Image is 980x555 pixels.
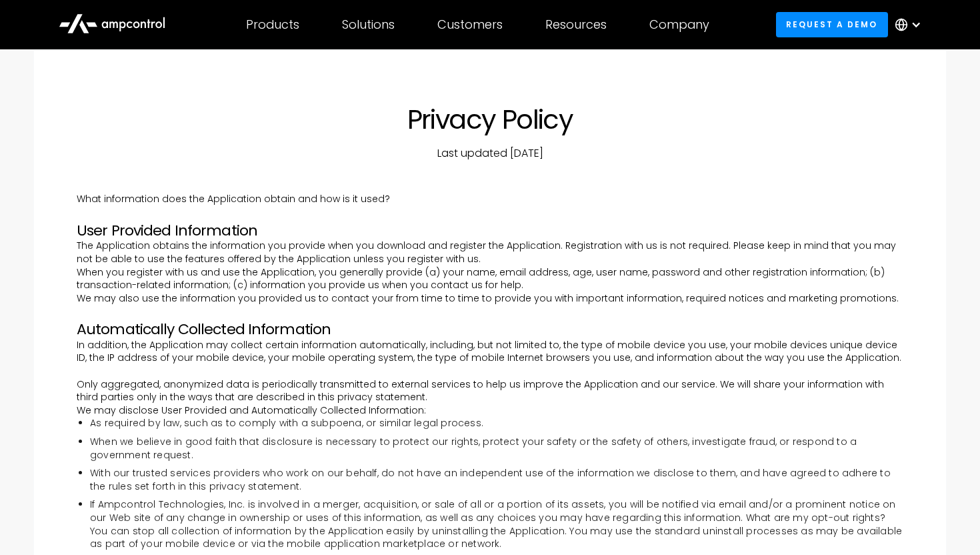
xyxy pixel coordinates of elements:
div: Products [246,17,299,32]
p: Last updated [DATE] [437,146,543,161]
p: Only aggregated, anonymized data is periodically transmitted to external services to help us impr... [77,378,903,404]
div: Customers [437,17,503,32]
div: Solutions [342,17,395,32]
h3: Automatically Collected Information [77,321,903,338]
div: Company [649,17,709,32]
a: Request a demo [776,12,888,37]
p: We may also use the information you provided us to contact your from time to time to provide you ... [77,292,903,306]
li: When we believe in good faith that disclosure is necessary to protect our rights, protect your sa... [90,436,903,462]
p: What information does the Application obtain and how is it used? [77,193,903,206]
div: Resources [545,17,607,32]
p: When you register with us and use the Application, you generally provide (a) your name, email add... [77,266,903,292]
li: If Ampcontrol Technologies, Inc. is involved in a merger, acquisition, or sale of all or a portio... [90,498,903,550]
p: ‍ [77,365,903,378]
h3: User Provided Information [77,222,903,239]
p: The Application obtains the information you provide when you download and register the Applicatio... [77,239,903,265]
h1: Privacy Policy [407,103,573,135]
li: With our trusted services providers who work on our behalf, do not have an independent use of the... [90,467,903,493]
p: In addition, the Application may collect certain information automatically, including, but not li... [77,339,903,365]
li: As required by law, such as to comply with a subpoena, or similar legal process. [90,417,903,430]
p: We may disclose User Provided and Automatically Collected Information: [77,404,903,418]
